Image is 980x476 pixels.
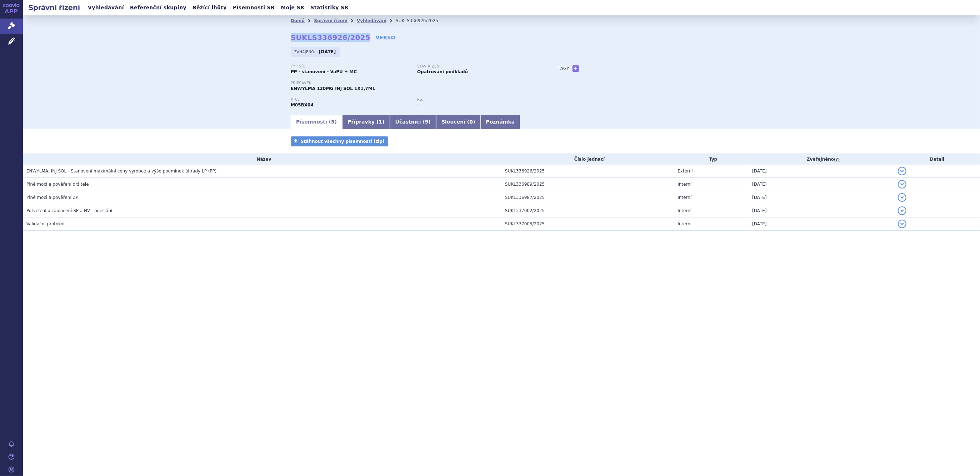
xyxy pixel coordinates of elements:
strong: Opatřování podkladů [417,69,468,74]
button: detail [898,180,906,189]
span: 1 [379,119,382,125]
span: 9 [425,119,429,125]
span: ENWYLMA, INJ SOL - Stanovení maximální ceny výrobce a výše podmínek úhrady LP (PP) [26,169,217,174]
button: detail [898,206,906,215]
a: Běžící lhůty [190,3,229,12]
a: Vyhledávání [86,3,126,12]
td: SUKL337005/2025 [501,217,674,231]
span: 0 [469,119,473,125]
th: Název [23,154,501,165]
button: detail [898,193,906,202]
span: Potvrzení o zaplacení SP a NV - odeslání [26,208,112,213]
td: SUKL336989/2025 [501,178,674,191]
td: [DATE] [749,165,894,178]
a: Písemnosti SŘ [231,3,277,12]
td: SUKL336987/2025 [501,191,674,204]
li: SUKLS336926/2025 [396,15,447,26]
p: ATC: [291,97,410,102]
h3: Tagy [558,64,569,73]
abbr: (?) [834,157,840,162]
span: Interní [677,221,691,226]
button: detail [898,167,906,175]
button: detail [898,220,906,228]
span: Externí [677,169,692,174]
a: Sloučení (0) [436,115,480,129]
span: Zahájeno: [294,49,317,55]
th: Číslo jednací [501,154,674,165]
td: [DATE] [749,204,894,217]
h2: Správní řízení [23,2,86,12]
span: Stáhnout všechny písemnosti (zip) [301,139,385,144]
a: VERSO [376,34,395,41]
th: Detail [894,154,980,165]
th: Zveřejněno [749,154,894,165]
span: Interní [677,182,691,187]
strong: - [417,102,419,107]
strong: PP - stanovení - VaPÚ + MC [291,69,357,74]
a: Vyhledávání [357,18,386,23]
td: SUKL336926/2025 [501,165,674,178]
a: Domů [291,18,305,23]
a: Statistiky SŘ [308,3,350,12]
a: Účastníci (9) [390,115,436,129]
a: Referenční skupiny [128,3,189,12]
td: [DATE] [749,178,894,191]
strong: [DATE] [319,49,336,54]
span: Interní [677,208,691,213]
span: Validační protokol [26,221,65,226]
strong: SUKLS336926/2025 [291,33,370,42]
p: Přípravek: [291,81,544,85]
a: Písemnosti (5) [291,115,342,129]
a: Správní řízení [314,18,347,23]
span: 5 [331,119,335,125]
a: Stáhnout všechny písemnosti (zip) [291,136,388,146]
span: Interní [677,195,691,200]
a: Poznámka [481,115,520,129]
p: RS: [417,97,536,102]
a: Přípravky (1) [342,115,390,129]
td: SUKL337002/2025 [501,204,674,217]
strong: DENOSUMAB [291,102,314,107]
span: ENWYLMA 120MG INJ SOL 1X1,7ML [291,86,375,91]
p: Typ SŘ: [291,64,410,69]
p: Stav řízení: [417,64,536,69]
td: [DATE] [749,217,894,231]
td: [DATE] [749,191,894,204]
a: + [572,65,579,72]
span: Plné moci a pověření držitele [26,182,89,187]
th: Typ [674,154,749,165]
span: Plné moci a pověření ZP [26,195,78,200]
a: Moje SŘ [279,3,306,12]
